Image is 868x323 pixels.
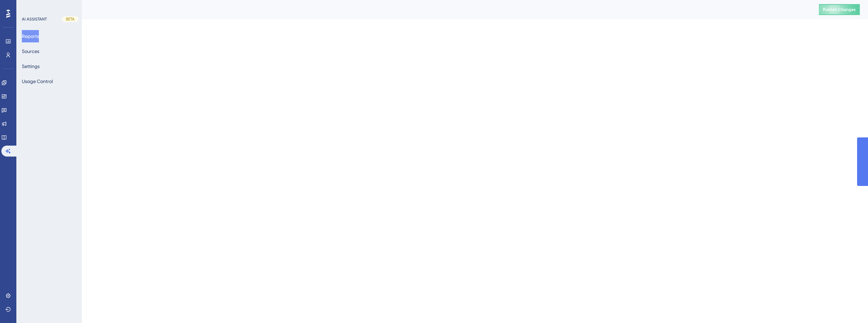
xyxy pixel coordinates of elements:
span: Publish Changes [823,7,856,12]
button: Publish Changes [819,4,860,15]
button: Sources [22,45,39,57]
button: Settings [22,60,40,72]
div: BETA [62,16,78,22]
button: Reports [22,30,39,42]
div: AI ASSISTANT [22,16,47,22]
iframe: UserGuiding AI Assistant Launcher [839,296,860,317]
button: Usage Control [22,75,53,88]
